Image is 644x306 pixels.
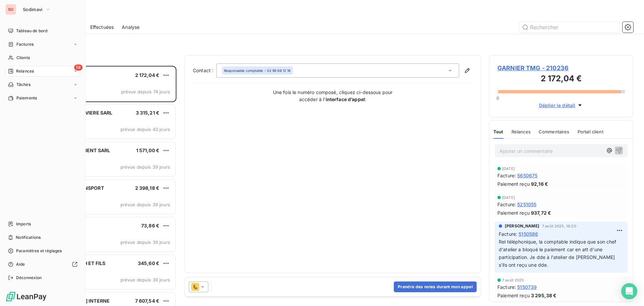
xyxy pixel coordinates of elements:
[517,201,536,208] span: 5251055
[326,96,365,102] strong: interface d’appel
[120,164,170,170] span: prévue depuis 39 jours
[394,281,477,292] button: Prendre des notes durant mon appel
[542,224,576,228] span: 7 août 2025, 16:20
[505,223,539,229] span: [PERSON_NAME]
[531,180,548,187] span: 92,16 €
[517,283,537,291] span: 5150739
[121,89,170,94] span: prévue depuis 74 jours
[16,68,34,74] span: Relances
[136,147,160,153] span: 1 571,00 €
[621,283,637,299] div: Open Intercom Messenger
[16,41,34,47] span: Factures
[496,95,499,101] span: 0
[517,172,537,179] span: 5650675
[497,180,530,187] span: Paiement reçu
[135,298,160,304] span: 7 607,54 €
[519,22,620,33] input: Rechercher
[224,68,263,73] span: Responsable comptable
[497,292,530,299] span: Paiement reçu
[138,260,159,266] span: 345,60 €
[539,129,570,134] span: Commentaires
[531,209,551,216] span: 937,72 €
[578,129,603,134] span: Portail client
[502,278,524,282] span: 7 août 2025
[5,291,47,302] img: Logo LeanPay
[5,259,80,270] a: Aide
[512,129,531,134] span: Relances
[493,129,503,134] span: Tout
[502,195,515,200] span: [DATE]
[122,24,140,31] span: Analyse
[499,230,517,237] span: Facture :
[224,68,291,73] div: - 02 96 66 12 16
[497,172,516,179] span: Facture :
[497,209,530,216] span: Paiement reçu
[16,275,42,281] span: Déconnexion
[499,239,618,268] span: Rel téléphonique, la comptable indique que son chef d'atelier a bloqué le paiement car en att d'u...
[16,261,25,267] span: Aide
[23,7,43,12] span: Sodimavi
[16,221,31,227] span: Imports
[120,127,170,132] span: prévue depuis 43 jours
[136,110,160,116] span: 3 315,21 €
[16,55,30,61] span: Clients
[531,292,557,299] span: 3 295,38 €
[266,89,400,103] p: Une fois le numéro composé, cliquez ci-dessous pour accéder à l’ :
[497,283,516,291] span: Facture :
[497,73,625,86] h3: 2 172,04 €
[16,248,62,254] span: Paramètres et réglages
[120,239,170,245] span: prévue depuis 39 jours
[537,101,586,109] button: Déplier le détail
[16,95,37,101] span: Paiements
[120,202,170,207] span: prévue depuis 39 jours
[193,67,216,74] label: Contact :
[497,63,625,73] span: GARNIER TMG - 210236
[539,102,576,109] span: Déplier le détail
[32,66,176,306] div: grid
[497,201,516,208] span: Facture :
[502,167,515,171] span: [DATE]
[90,24,114,31] span: Effectuées
[135,72,160,78] span: 2 172,04 €
[16,28,47,34] span: Tableau de bord
[16,82,31,88] span: Tâches
[16,234,41,241] span: Notifications
[74,64,83,71] span: 58
[5,4,16,15] div: SO
[141,223,159,228] span: 73,86 €
[519,230,538,237] span: 5150586
[135,185,160,191] span: 2 398,18 €
[120,277,170,282] span: prévue depuis 39 jours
